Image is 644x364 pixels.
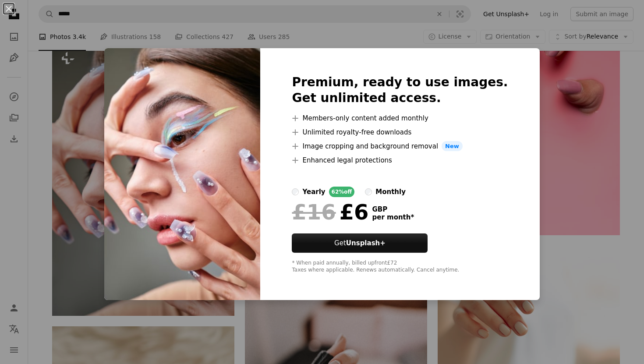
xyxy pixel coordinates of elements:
span: per month * [372,213,414,221]
span: New [442,141,463,152]
li: Unlimited royalty-free downloads [292,127,508,138]
div: * When paid annually, billed upfront £72 Taxes where applicable. Renews automatically. Cancel any... [292,260,508,274]
div: 62% off [329,187,355,197]
button: GetUnsplash+ [292,233,428,253]
span: GBP [372,205,414,213]
div: monthly [375,187,406,197]
input: yearly62%off [292,188,299,195]
input: monthly [365,188,372,195]
strong: Unsplash+ [346,239,386,247]
li: Members-only content added monthly [292,113,508,124]
h2: Premium, ready to use images. Get unlimited access. [292,74,508,106]
div: £6 [292,201,368,223]
div: yearly [302,187,325,197]
span: £16 [292,201,336,223]
li: Enhanced legal protections [292,155,508,166]
img: premium_photo-1703343320234-4c1a75b3ff13 [104,48,260,300]
li: Image cropping and background removal [292,141,508,152]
